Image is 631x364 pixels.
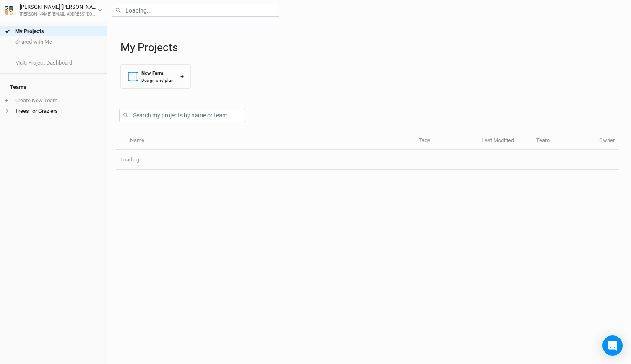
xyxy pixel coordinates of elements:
[594,132,619,150] th: Owner
[116,150,619,170] td: Loading...
[141,77,174,83] div: Design and plan
[5,79,102,96] h4: Teams
[120,64,191,89] button: New FarmDesign and plan+
[180,72,184,81] div: +
[602,335,623,356] div: Open Intercom Messenger
[141,70,174,77] div: New Farm
[20,3,98,11] div: [PERSON_NAME] [PERSON_NAME]
[5,97,8,104] span: +
[112,4,279,17] input: Loading...
[532,132,594,150] th: Team
[414,132,477,150] th: Tags
[477,132,532,150] th: Last Modified
[4,3,103,18] button: [PERSON_NAME] [PERSON_NAME][PERSON_NAME][EMAIL_ADDRESS][DOMAIN_NAME]
[119,109,245,122] input: Search my projects by name or team
[125,132,414,150] th: Name
[20,11,98,18] div: [PERSON_NAME][EMAIL_ADDRESS][DOMAIN_NAME]
[120,41,623,54] h1: My Projects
